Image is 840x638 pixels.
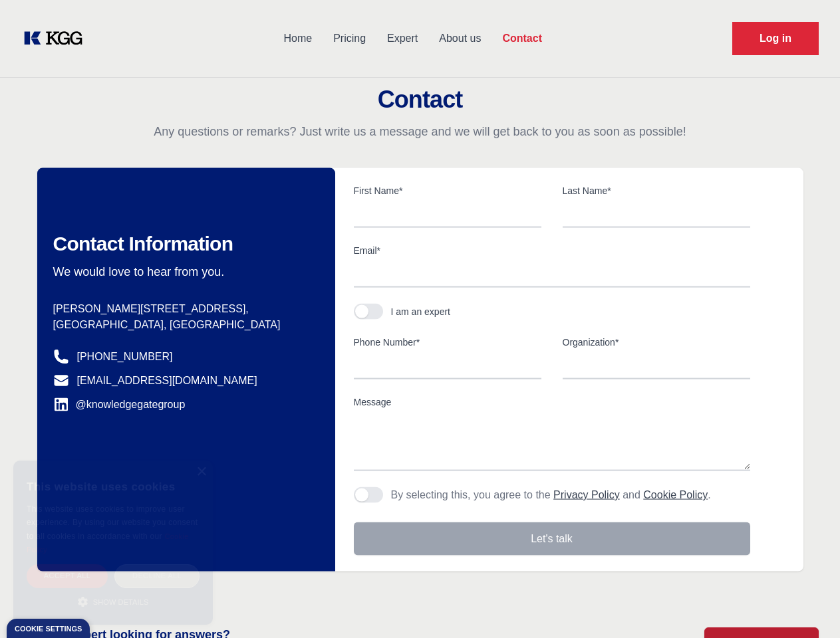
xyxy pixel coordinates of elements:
a: Contact [491,21,553,56]
label: Phone Number* [354,336,541,349]
label: Last Name* [563,184,750,197]
p: [GEOGRAPHIC_DATA], [GEOGRAPHIC_DATA] [53,317,314,333]
div: I am an expert [391,305,451,318]
a: Request Demo [732,22,819,55]
div: Close [196,467,206,477]
a: [EMAIL_ADDRESS][DOMAIN_NAME] [77,373,257,389]
h2: Contact Information [53,232,314,256]
label: Email* [354,244,750,257]
a: Cookie Policy [643,489,708,500]
a: Pricing [323,21,376,56]
div: Decline all [114,564,200,587]
iframe: Chat Widget [773,574,840,638]
p: Any questions or remarks? Just write us a message and we will get back to you as soon as possible! [16,124,824,140]
label: First Name* [354,184,541,197]
span: This website uses cookies to improve user experience. By using our website you consent to all coo... [27,504,198,541]
p: [PERSON_NAME][STREET_ADDRESS], [53,301,314,317]
label: Organization* [563,336,750,349]
a: KOL Knowledge Platform: Talk to Key External Experts (KEE) [21,28,93,49]
a: Home [273,21,323,56]
a: [PHONE_NUMBER] [77,349,173,365]
a: Expert [376,21,428,56]
span: Show details [93,598,149,606]
div: Accept all [27,564,108,587]
div: Cookie settings [15,625,82,633]
label: Message [354,395,750,409]
a: Cookie Policy [27,532,189,554]
p: We would love to hear from you. [53,264,314,280]
a: @knowledgegategroup [53,397,186,413]
a: Privacy Policy [553,489,620,500]
div: This website uses cookies [27,471,200,502]
button: Let's talk [354,522,750,556]
a: About us [428,21,491,56]
p: By selecting this, you agree to the and . [391,487,711,503]
div: Show details [27,595,200,608]
h2: Contact [16,86,824,113]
